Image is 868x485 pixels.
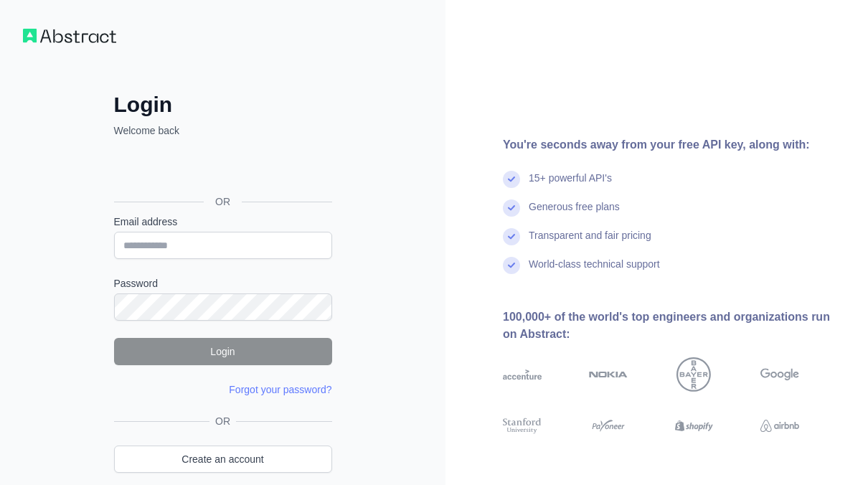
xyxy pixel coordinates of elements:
h2: Login [114,92,332,118]
img: nokia [589,357,628,392]
iframe: Sign in with Google Button [107,154,336,185]
img: payoneer [589,416,628,435]
div: 15+ powerful API's [529,171,612,199]
img: check mark [503,199,520,217]
p: Welcome back [114,123,332,138]
label: Email address [114,215,332,229]
div: Transparent and fair pricing [529,228,651,257]
span: OR [209,414,236,428]
img: airbnb [760,416,799,435]
div: You're seconds away from your free API key, along with: [503,136,845,154]
img: google [760,357,799,392]
label: Password [114,276,332,291]
img: check mark [503,228,520,245]
div: 100,000+ of the world's top engineers and organizations run on Abstract: [503,309,845,343]
img: check mark [503,171,520,188]
img: accenture [503,357,542,392]
button: Login [114,338,332,365]
img: stanford university [503,416,542,435]
img: check mark [503,257,520,274]
a: Forgot your password? [229,384,331,395]
img: shopify [675,416,714,435]
img: Workflow [23,29,116,43]
div: Generous free plans [529,199,620,228]
span: OR [204,194,242,209]
img: bayer [676,357,711,392]
a: Create an account [114,446,332,473]
div: World-class technical support [529,257,660,286]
